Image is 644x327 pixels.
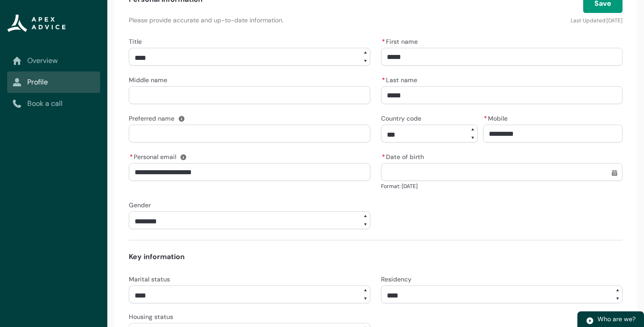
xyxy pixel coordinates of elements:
span: Gender [129,201,151,209]
span: Marital status [129,275,170,283]
abbr: required [382,38,385,46]
lightning-formatted-text: Last Updated: [571,17,606,24]
abbr: required [130,153,133,161]
abbr: required [382,153,385,161]
abbr: required [382,76,385,84]
label: Preferred name [129,112,178,123]
label: Middle name [129,74,171,84]
img: Apex Advice Group [7,14,66,32]
span: Housing status [129,313,173,321]
label: Personal email [129,151,180,161]
a: Book a call [13,98,95,109]
span: Residency [381,275,411,283]
label: Mobile [483,112,511,123]
lightning-formatted-date-time: [DATE] [606,17,623,24]
span: Who are we? [597,315,636,323]
div: Format: [DATE] [381,182,623,191]
label: First name [381,35,421,46]
img: play.svg [586,317,594,325]
p: Please provide accurate and up-to-date information. [129,16,454,25]
span: Country code [381,114,421,122]
nav: Sub page [7,50,100,114]
abbr: required [484,114,487,122]
label: Last name [381,74,421,84]
h4: Key information [129,252,623,262]
a: Overview [13,55,95,66]
a: Profile [13,77,95,88]
label: Date of birth [381,151,428,161]
span: Title [129,38,142,46]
